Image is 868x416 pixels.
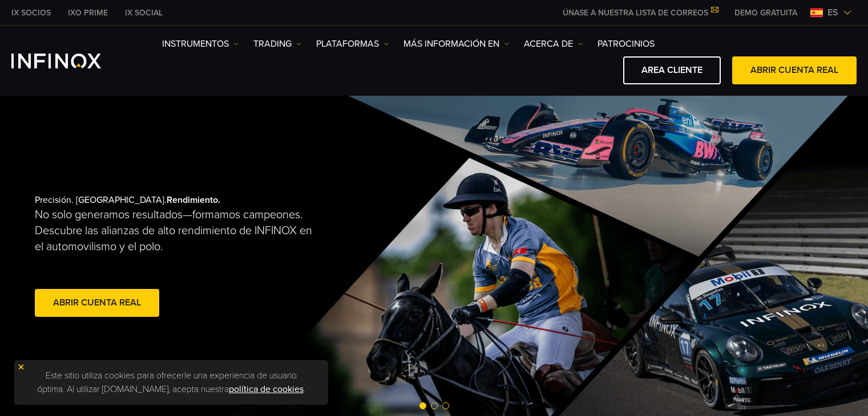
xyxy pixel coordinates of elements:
div: Precisión. [GEOGRAPHIC_DATA]. [35,176,394,338]
a: INFINOX [3,7,59,19]
span: Go to slide 1 [419,402,426,409]
a: ACERCA DE [524,37,583,51]
a: Abrir cuenta real [35,289,159,317]
a: INFINOX Logo [11,54,128,68]
a: Patrocinios [597,37,655,51]
a: ÚNASE A NUESTRA LISTA DE CORREOS [554,8,726,18]
a: Más información en [403,37,510,51]
p: Este sitio utiliza cookies para ofrecerle una experiencia de usuario óptima. Al utilizar [DOMAIN_... [20,366,322,399]
a: ABRIR CUENTA REAL [732,56,857,84]
span: Go to slide 2 [431,402,438,409]
a: PLATAFORMAS [316,37,389,51]
a: INFINOX [59,7,116,19]
img: yellow close icon [17,363,25,371]
strong: Rendimiento. [167,194,220,206]
span: es [823,6,843,19]
a: Instrumentos [162,37,239,51]
a: política de cookies [229,384,304,395]
p: No solo generamos resultados—formamos campeones. Descubre las alianzas de alto rendimiento de INF... [35,207,322,255]
a: TRADING [253,37,302,51]
a: INFINOX [116,7,171,19]
span: Go to slide 3 [442,402,449,409]
a: AREA CLIENTE [623,56,721,84]
a: INFINOX MENU [726,7,806,19]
